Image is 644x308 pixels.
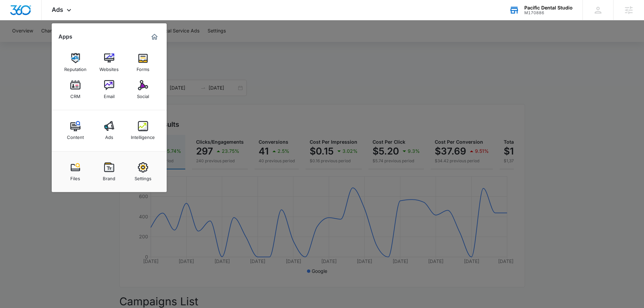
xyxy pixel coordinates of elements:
a: Ads [96,118,122,143]
div: account name [524,5,573,10]
a: CRM [63,77,88,102]
a: Content [63,118,88,143]
a: Intelligence [130,118,156,143]
div: CRM [70,90,80,99]
div: Websites [99,63,119,72]
div: Brand [103,172,115,181]
a: Reputation [63,50,88,75]
a: Files [63,159,88,185]
div: account id [524,10,573,15]
div: Ads [105,131,113,140]
div: Files [70,172,80,181]
div: Intelligence [131,131,155,140]
a: Websites [96,50,122,75]
div: Settings [135,172,151,181]
a: Social [130,77,156,102]
div: Social [137,90,149,99]
a: Brand [96,159,122,185]
a: Email [96,77,122,102]
div: Content [67,131,84,140]
div: Reputation [64,63,87,72]
div: Forms [137,63,149,72]
a: Forms [130,50,156,75]
div: Email [104,90,115,99]
span: Ads [52,6,63,13]
a: Marketing 360® Dashboard [149,31,160,42]
a: Settings [130,159,156,185]
h2: Apps [58,33,72,40]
